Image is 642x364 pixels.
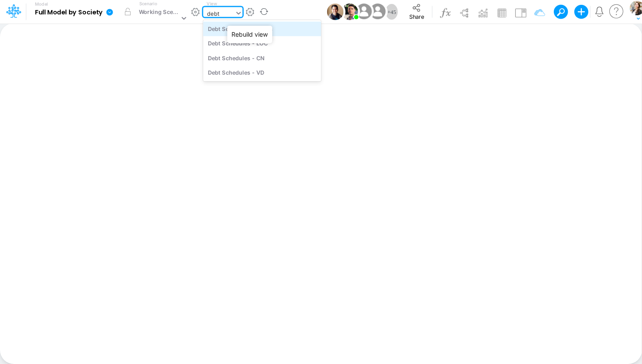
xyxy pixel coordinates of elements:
img: User Image Icon [368,2,387,21]
div: Debt Schedules - Loans [203,21,321,36]
div: Debt Schedules - VD [203,65,321,79]
button: Share [402,1,431,23]
div: Working Scenario [139,8,179,18]
label: Model [35,2,48,7]
div: Debt Schedules - LOC [203,36,321,51]
img: User Image Icon [327,3,344,20]
div: Debt Schedules - CN [203,51,321,65]
span: + 45 [387,9,396,15]
div: Rebuild view [227,26,272,43]
b: Full Model by Society [35,9,103,17]
a: Notifications [594,7,604,17]
label: Scenario [139,0,157,7]
span: Share [409,13,424,20]
img: User Image Icon [354,2,374,21]
img: User Image Icon [342,3,358,20]
label: View [207,0,217,7]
